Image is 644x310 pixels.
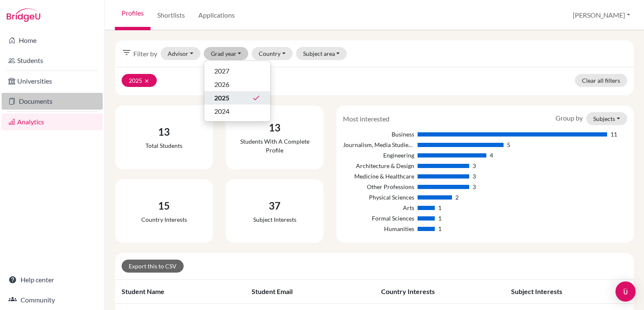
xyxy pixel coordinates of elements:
div: 4 [490,151,493,160]
div: Journalism, Media Studies & Communication [343,140,414,149]
button: 2026 [204,78,270,91]
a: Export this to CSV [122,260,184,273]
button: 2027 [204,64,270,78]
div: Business [343,130,414,139]
th: Country interests [374,280,504,304]
button: Country [252,47,293,60]
div: Formal Sciences [343,214,414,223]
button: 2025clear [122,74,157,87]
a: Help center [2,271,103,288]
button: Grad year [204,47,249,60]
div: Group by [549,112,634,125]
a: Analytics [2,113,103,130]
div: Arts [343,203,414,212]
div: Students with a complete profile [232,137,317,155]
i: filter_list [122,47,132,58]
div: Engineering [343,151,414,160]
div: 1 [438,203,441,212]
th: Student name [115,280,245,304]
button: Subjects [586,112,627,125]
div: 13 [145,124,182,139]
div: 3 [473,172,476,181]
span: 2024 [214,106,229,116]
th: Subject interests [504,280,634,304]
img: Bridge-U [7,8,40,22]
div: Subject interests [253,215,296,224]
th: Student email [245,280,375,304]
span: 2027 [214,66,229,76]
button: Subject area [296,47,347,60]
div: 13 [232,120,317,135]
span: 2026 [214,79,229,89]
div: 2 [455,193,459,202]
div: Other Professions [343,182,414,191]
div: Total students [145,141,182,150]
span: Filter by [133,49,157,59]
span: 2025 [214,93,229,103]
a: Students [2,52,103,69]
button: 2025done [204,91,270,105]
a: Clear all filters [575,74,627,87]
div: 1 [438,214,441,223]
div: Country interests [141,215,187,224]
a: Home [2,32,103,49]
a: Universities [2,73,103,89]
div: 15 [141,198,187,213]
button: Advisor [161,47,200,60]
i: done [252,94,260,102]
i: clear [144,78,150,84]
div: 3 [473,182,476,191]
div: 1 [438,224,441,233]
div: Open Intercom Messenger [615,281,636,302]
button: 2024 [204,105,270,118]
div: Architecture & Design [343,161,414,170]
button: [PERSON_NAME] [569,7,634,23]
div: Medicine & Healthcare [343,172,414,181]
a: Community [2,292,103,308]
div: Grad year [204,60,271,122]
div: Physical Sciences [343,193,414,202]
a: Documents [2,93,103,110]
div: 11 [610,130,617,139]
div: Most interested [337,114,396,124]
div: 37 [253,198,296,213]
div: 3 [473,161,476,170]
div: Humanities [343,224,414,233]
div: 5 [507,140,510,149]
